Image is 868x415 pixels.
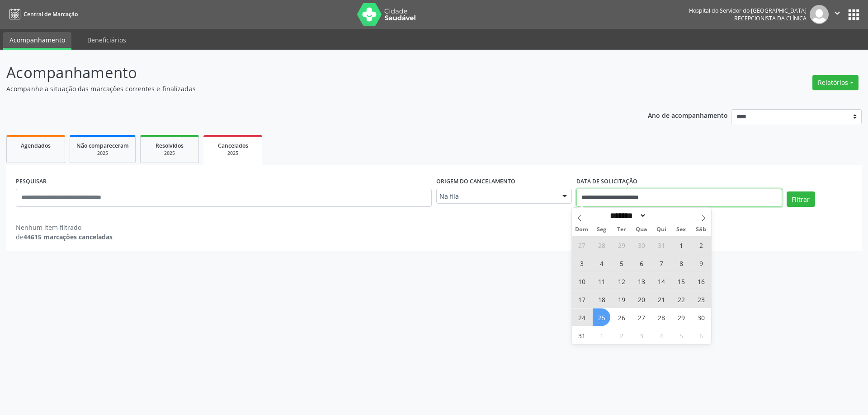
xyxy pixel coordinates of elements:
[632,236,650,254] span: Julho 30, 2025
[613,254,630,272] span: Agosto 5, 2025
[573,290,590,308] span: Agosto 17, 2025
[613,326,630,344] span: Setembro 2, 2025
[573,308,590,326] span: Agosto 24, 2025
[613,290,630,308] span: Agosto 19, 2025
[632,290,650,308] span: Agosto 20, 2025
[21,142,51,149] span: Agendados
[652,272,670,290] span: Agosto 14, 2025
[572,227,592,233] span: Dom
[652,326,670,344] span: Setembro 4, 2025
[6,84,605,93] p: Acompanhe a situação das marcações correntes e finalizadas
[3,32,71,50] a: Acompanhamento
[76,142,129,149] span: Não compareceram
[576,175,637,189] label: DATA DE SOLICITAÇÃO
[652,290,670,308] span: Agosto 21, 2025
[632,308,650,326] span: Agosto 27, 2025
[573,272,590,290] span: Agosto 10, 2025
[593,326,610,344] span: Setembro 1, 2025
[632,227,651,233] span: Qua
[787,191,815,207] button: Filtrar
[692,236,710,254] span: Agosto 2, 2025
[672,236,690,254] span: Agosto 1, 2025
[613,272,630,290] span: Agosto 12, 2025
[210,150,256,157] div: 2025
[573,326,590,344] span: Agosto 31, 2025
[6,61,605,84] p: Acompanhamento
[812,75,859,90] button: Relatórios
[147,150,192,157] div: 2025
[832,8,842,18] i: 
[156,142,184,149] span: Resolvidos
[671,227,691,233] span: Sex
[648,109,728,121] p: Ano de acompanhamento
[692,254,710,272] span: Agosto 9, 2025
[672,326,690,344] span: Setembro 5, 2025
[632,272,650,290] span: Agosto 13, 2025
[218,142,248,149] span: Cancelados
[439,192,553,201] span: Na fila
[16,223,113,232] div: Nenhum item filtrado
[16,232,113,242] div: de
[613,236,630,254] span: Julho 29, 2025
[846,7,862,23] button: apps
[672,272,690,290] span: Agosto 15, 2025
[691,227,711,233] span: Sáb
[573,254,590,272] span: Agosto 3, 2025
[810,5,829,24] img: img
[593,308,610,326] span: Agosto 25, 2025
[6,7,78,22] a: Central de Marcação
[672,254,690,272] span: Agosto 8, 2025
[652,254,670,272] span: Agosto 7, 2025
[607,211,646,220] select: Month
[613,308,630,326] span: Agosto 26, 2025
[652,236,670,254] span: Julho 31, 2025
[689,7,807,14] div: Hospital do Servidor do [GEOGRAPHIC_DATA]
[612,227,632,233] span: Ter
[593,254,610,272] span: Agosto 4, 2025
[76,150,129,157] div: 2025
[829,5,846,24] button: 
[632,326,650,344] span: Setembro 3, 2025
[24,10,78,18] span: Central de Marcação
[652,308,670,326] span: Agosto 28, 2025
[651,227,671,233] span: Qui
[16,175,47,189] label: PESQUISAR
[672,290,690,308] span: Agosto 22, 2025
[692,290,710,308] span: Agosto 23, 2025
[573,236,590,254] span: Julho 27, 2025
[692,308,710,326] span: Agosto 30, 2025
[593,290,610,308] span: Agosto 18, 2025
[692,326,710,344] span: Setembro 6, 2025
[734,14,807,22] span: Recepcionista da clínica
[436,175,515,189] label: Origem do cancelamento
[592,227,612,233] span: Seg
[632,254,650,272] span: Agosto 6, 2025
[24,233,113,241] strong: 44615 marcações canceladas
[81,32,132,48] a: Beneficiários
[593,272,610,290] span: Agosto 11, 2025
[593,236,610,254] span: Julho 28, 2025
[692,272,710,290] span: Agosto 16, 2025
[672,308,690,326] span: Agosto 29, 2025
